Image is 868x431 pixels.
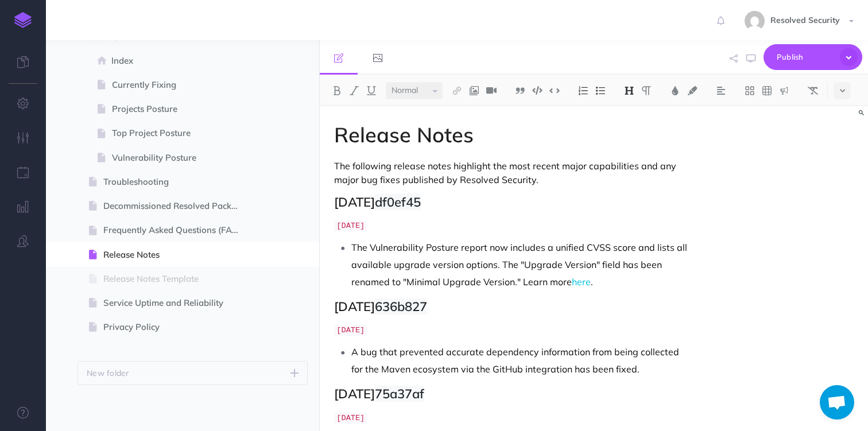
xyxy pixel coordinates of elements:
[332,86,342,95] img: Bold button
[808,86,818,95] img: Clear styles button
[111,54,250,68] span: Index
[670,86,680,95] img: Text color button
[687,86,697,95] img: Text background color button
[595,86,606,95] img: Unordered list button
[641,86,652,95] img: Paragraph button
[112,126,250,140] span: Top Project Posture
[334,195,689,209] h2: [DATE]
[112,151,250,165] span: Vulnerability Posture
[14,12,32,28] img: logo-mark.svg
[334,387,689,401] h2: [DATE]
[578,86,588,95] img: Ordered list button
[112,102,250,116] span: Projects Posture
[375,194,421,210] span: df0ef45
[334,159,689,187] p: The following release notes highlight the most recent major capabilities and any major bug fixes ...
[103,272,250,286] span: Release Notes Template
[87,367,129,379] p: New folder
[103,223,250,237] span: Frequently Asked Questions (FAQ)
[820,385,854,420] a: Open chat
[349,86,359,95] img: Italic button
[103,199,250,213] span: Decommissioned Resolved Packages
[77,361,308,385] button: New folder
[624,86,634,95] img: Headings dropdown button
[366,86,377,95] img: Underline button
[469,86,479,95] img: Add image button
[103,175,250,189] span: Troubleshooting
[334,220,367,231] code: [DATE]
[103,296,250,310] span: Service Uptime and Reliability
[351,343,689,378] p: A bug that prevented accurate dependency information from being collected for the Maven ecosystem...
[716,86,726,95] img: Alignment dropdown menu button
[779,86,789,95] img: Callout dropdown menu button
[745,11,765,31] img: 8b1647bb1cd73c15cae5ed120f1c6fc6.jpg
[762,86,772,95] img: Create table button
[334,413,367,424] code: [DATE]
[549,86,560,95] img: Inline code button
[334,300,689,313] h2: [DATE]
[765,15,846,25] span: Resolved Security
[486,86,497,95] img: Add video button
[112,78,250,92] span: Currently Fixing
[351,239,689,290] p: The Vulnerability Posture report now includes a unified CVSS score and lists all available upgrad...
[777,48,834,66] span: Publish
[572,276,591,288] a: here
[375,298,427,314] span: 636b827
[764,44,862,70] button: Publish
[334,123,689,146] h1: Release Notes
[334,325,367,336] code: [DATE]
[103,320,250,334] span: Privacy Policy
[375,386,424,402] span: 75a37af
[452,86,462,95] img: Link button
[103,248,250,262] span: Release Notes
[515,86,525,95] img: Blockquote button
[532,86,542,95] img: Code block button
